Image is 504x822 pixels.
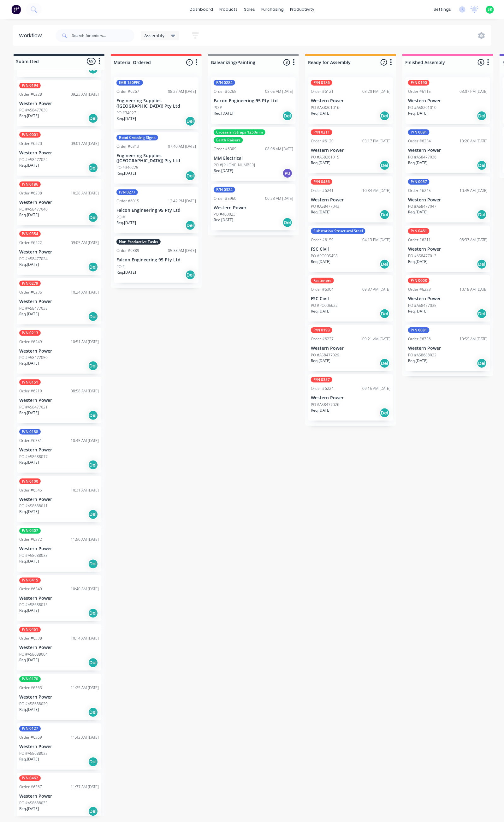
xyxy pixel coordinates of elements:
div: Order #6351 [19,438,42,444]
div: Substation Structural SteelOrder #615904:13 PM [DATE]FSC CivilPO #PO005458Req.[DATE]Del [308,226,393,272]
p: PO #A58477038 [19,306,48,311]
p: PO #A58688022 [408,352,436,358]
div: Order #6265 [214,89,236,94]
div: Order #6369 [19,735,42,741]
p: Req. [DATE] [214,110,233,116]
div: P/N 0081Order #635610:59 AM [DATE]Western PowerPO #A58688022Req.[DATE]Del [406,325,490,371]
div: 11:50 AM [DATE] [71,537,99,543]
p: PO #A58477036 [408,154,436,160]
p: Req. [DATE] [214,168,233,174]
div: Del [282,111,293,121]
div: P/N 0357Order #622409:15 AM [DATE]Western PowerPO #A58477026Req.[DATE]Del [308,374,393,421]
div: P/N 0081 [408,327,430,333]
div: Del [88,509,98,520]
p: Req. [DATE] [311,358,330,364]
div: Order #6015 [116,198,139,204]
div: 10:14 AM [DATE] [71,636,99,641]
div: Order #6345 [19,487,42,493]
div: P/N 0461Order #633810:14 AM [DATE]Western PowerPO #A58688004Req.[DATE]Del [17,624,101,671]
div: 10:34 AM [DATE] [362,188,390,194]
div: P/N 0213 [19,330,41,336]
div: P/N 0324 [214,187,235,193]
div: Del [185,270,195,280]
div: PU [282,168,293,178]
div: Del [88,262,98,272]
div: P/N 0415Order #634910:40 AM [DATE]Western PowerPO #A58688015Req.[DATE]Del [17,575,101,622]
p: Req. [DATE] [311,110,330,116]
div: P/N 0354Order #622209:05 AM [DATE]Western PowerPO #A58477024Req.[DATE]Del [17,229,101,275]
p: Req. [DATE] [214,217,233,223]
div: Order #6219 [19,388,42,394]
p: Req. [DATE] [408,358,428,364]
p: Western Power [19,398,99,403]
p: Engineering Supplies ([GEOGRAPHIC_DATA]) Pty Ltd [116,98,196,109]
div: P/N 0461 [408,228,430,234]
p: PO #A58477022 [19,157,48,163]
div: P/N 0100Order #634510:31 AM [DATE]Western PowerPO #A58688011Req.[DATE]Del [17,476,101,522]
p: Western Power [408,296,488,301]
div: P/N 0277 [116,189,138,195]
div: Order #6238 [19,190,42,196]
div: Order #6267 [116,89,139,94]
p: Western Power [19,348,99,354]
p: PO #A58477030 [19,107,48,113]
div: Order #6234 [408,138,431,144]
div: P/N 0001 [19,132,41,138]
div: Order #6121 [311,89,334,94]
div: P/N 0213Order #624910:51 AM [DATE]Western PowerPO #A58477050Req.[DATE]Del [17,328,101,374]
div: 03:07 PM [DATE] [460,89,488,94]
div: Fasteners [311,278,334,283]
p: Western Power [311,197,390,203]
div: P/N 0462 [19,776,41,781]
div: Del [88,658,98,668]
div: products [216,5,241,14]
div: Earth Raisers [214,137,243,143]
div: settings [430,5,454,14]
div: Del [185,116,195,126]
p: PO #PO005458 [311,253,338,259]
p: PO #A58477035 [408,303,436,308]
div: sales [241,5,258,14]
div: 07:40 AM [DATE] [168,144,196,149]
div: P/N 0415 [19,578,41,583]
p: PO #A58688011 [19,503,48,509]
p: Western Power [19,695,99,700]
div: 10:18 AM [DATE] [460,287,488,292]
div: P/N 0211 [311,129,332,135]
span: Assembly [145,32,165,39]
div: Del [380,309,390,319]
div: P/N 0324Order #596006:23 AM [DATE]Western PowerPO #400023Req.[DATE]Del [211,184,296,231]
p: PO # [214,105,222,110]
p: PO #A58688017 [19,454,48,460]
p: PO #A58261016 [311,105,339,110]
div: P/N 0284Order #626508:05 AM [DATE]Falcon Engineering 95 Pty LtdPO #Req.[DATE]Del [211,77,296,124]
div: Del [380,408,390,418]
div: Del [88,361,98,371]
div: P/N 0407 [19,528,41,534]
p: Western Power [408,247,488,252]
div: 09:23 AM [DATE] [71,92,99,97]
div: Road Crossing SignsOrder #631307:40 AM [DATE]Engineering Supplies ([GEOGRAPHIC_DATA]) Pty LtdPO #... [114,132,199,184]
p: Req. [DATE] [116,220,136,226]
p: Western Power [311,148,390,153]
p: Falcon Engineering 95 Pty Ltd [214,98,293,104]
div: Del [477,259,487,269]
p: PO #340275 [116,165,138,170]
div: P/N 0407Order #637211:50 AM [DATE]Western PowerPO #A58688038Req.[DATE]Del [17,526,101,572]
div: Order #6349 [19,587,42,592]
p: Req. [DATE] [311,259,330,265]
div: P/N 0001Order #622009:01 AM [DATE]Western PowerPO #A58477022Req.[DATE]Del [17,129,101,176]
div: Del [380,160,390,170]
p: Req. [DATE] [311,209,330,215]
p: Western Power [19,200,99,205]
p: Western Power [19,497,99,502]
div: Del [88,410,98,420]
p: Req. [DATE] [19,410,39,416]
div: IMB 150PFC [116,80,143,86]
div: 10:45 AM [DATE] [460,188,488,194]
div: 10:51 AM [DATE] [71,339,99,345]
div: Del [185,220,195,230]
p: Western Power [19,645,99,651]
p: MM Electrical [214,156,293,161]
p: Req. [DATE] [19,163,39,168]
